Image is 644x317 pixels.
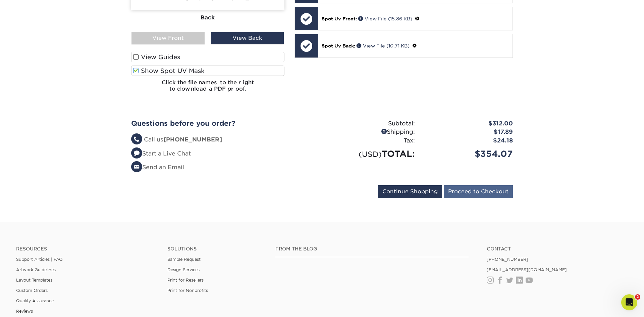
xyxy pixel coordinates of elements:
[322,43,355,48] span: Spot Uv Back:
[420,128,518,136] div: $17.89
[487,246,628,252] a: Contact
[420,147,518,160] div: $354.07
[444,185,513,198] input: Proceed to Checkout
[420,136,518,145] div: $24.18
[131,52,284,62] label: View Guides
[635,294,640,300] span: 2
[322,119,420,128] div: Subtotal:
[322,147,420,160] div: TOTAL:
[16,246,157,252] h4: Resources
[131,119,317,127] h2: Questions before you order?
[16,267,56,272] a: Artwork Guidelines
[167,246,265,252] h4: Solutions
[131,164,184,171] a: Send an Email
[131,79,284,97] h6: Click the file names to the right to download a PDF proof.
[420,119,518,128] div: $312.00
[487,267,567,272] a: [EMAIL_ADDRESS][DOMAIN_NAME]
[487,257,528,262] a: [PHONE_NUMBER]
[275,246,469,252] h4: From the Blog
[167,257,201,262] a: Sample Request
[167,267,200,272] a: Design Services
[359,150,382,158] small: (USD)
[16,257,63,262] a: Support Articles | FAQ
[167,288,208,293] a: Print for Nonprofits
[131,32,205,44] div: View Front
[322,136,420,145] div: Tax:
[131,150,191,157] a: Start a Live Chat
[211,32,284,44] div: View Back
[16,288,48,293] a: Custom Orders
[131,10,284,25] div: Back
[322,16,357,21] span: Spot Uv Front:
[2,297,57,315] iframe: Google Customer Reviews
[16,278,52,283] a: Layout Templates
[131,66,284,76] label: Show Spot UV Mask
[357,43,410,48] a: View File (10.71 KB)
[322,128,420,136] div: Shipping:
[163,136,222,143] strong: [PHONE_NUMBER]
[131,135,317,144] li: Call us
[358,16,412,21] a: View File (15.86 KB)
[167,278,204,283] a: Print for Resellers
[621,294,637,310] iframe: Intercom live chat
[378,185,442,198] input: Continue Shopping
